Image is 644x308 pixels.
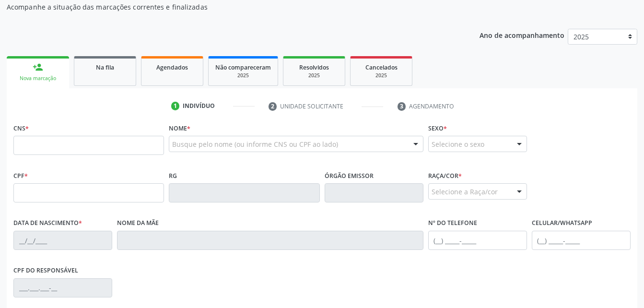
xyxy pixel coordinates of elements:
label: CPF [13,168,28,183]
div: 2025 [215,72,271,79]
input: (__) _____-_____ [532,231,631,250]
div: Indivíduo [183,102,215,110]
label: Nome [169,121,190,136]
div: person_add [33,62,43,72]
label: Celular/WhatsApp [532,216,592,231]
span: Selecione o sexo [432,139,484,149]
span: Agendados [156,63,188,71]
span: Selecione a Raça/cor [432,187,498,197]
div: 2025 [290,72,338,79]
input: (__) _____-_____ [428,231,527,250]
div: Nova marcação [13,75,62,82]
div: 1 [171,102,180,110]
div: 2025 [357,72,405,79]
p: Acompanhe a situação das marcações correntes e finalizadas [7,2,448,12]
span: Na fila [96,63,114,71]
label: RG [169,168,177,183]
label: CPF do responsável [13,263,78,278]
span: Cancelados [365,63,398,71]
label: CNS [13,121,29,136]
span: Busque pelo nome (ou informe CNS ou CPF ao lado) [172,139,338,149]
label: Sexo [428,121,447,136]
p: Ano de acompanhamento [480,29,564,41]
input: ___.___.___-__ [13,278,112,297]
input: __/__/____ [13,231,112,250]
label: Órgão emissor [325,168,374,183]
label: Nome da mãe [117,216,159,231]
span: Não compareceram [215,63,271,71]
label: Data de nascimento [13,216,82,231]
span: Resolvidos [299,63,329,71]
label: Raça/cor [428,168,462,183]
label: Nº do Telefone [428,216,477,231]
